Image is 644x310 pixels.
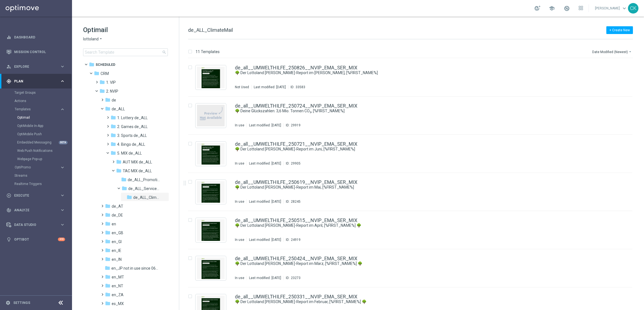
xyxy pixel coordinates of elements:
[14,180,71,188] div: Realtime Triggers
[235,147,596,152] a: 🌳 Der Lottoland [PERSON_NAME]-Report im Juni, [%FIRST_NAME%]
[60,165,65,170] i: keyboard_arrow_right
[183,58,643,97] div: Press SPACE to select this row.
[6,300,11,305] i: settings
[105,248,111,253] i: folder
[6,79,65,84] div: gps_fixed Plan keyboard_arrow_right
[105,221,111,226] i: folder
[291,199,301,204] div: 28245
[6,223,65,227] button: Data Studio keyboard_arrow_right
[235,185,609,190] div: 🌳 Der Lottoland Klima-Report im Mai, [%FIRST_NAME%]
[291,161,301,166] div: 29905
[17,149,58,153] a: Web Push Notifications
[197,181,225,203] img: 28245.jpeg
[17,130,71,138] div: OptiMobile Push
[17,147,71,155] div: Web Push Notifications
[112,106,125,111] span: de_ALL
[60,193,65,198] i: keyboard_arrow_right
[105,265,110,271] i: folder
[111,124,116,129] i: folder
[283,123,301,127] div: ID:
[14,165,65,170] div: OptiPromo keyboard_arrow_right
[6,208,60,213] div: Analyze
[17,157,58,161] a: Webpage Pop-up
[6,208,11,213] i: track_changes
[6,64,60,69] div: Explore
[123,168,152,173] span: TAC MIX de_ALL
[196,49,220,54] p: 11 Templates
[14,163,71,171] div: OptiPromo
[235,276,244,280] div: In use
[14,107,65,111] button: Templates keyboard_arrow_right
[111,115,116,120] i: folder
[162,50,166,54] span: search
[17,124,58,128] a: OptiMobile In-App
[6,64,65,69] div: person_search Explore keyboard_arrow_right
[112,230,123,235] span: en_GB
[106,89,118,94] span: 2. NVIP
[235,161,244,166] div: In use
[112,257,122,262] span: en_IN
[235,85,249,89] div: Not Used
[291,238,301,242] div: 24919
[17,132,58,136] a: OptiMobile Push
[235,70,596,75] a: 🌳 Der Lottoland [PERSON_NAME]-Report im [PERSON_NAME], [%FIRST_NAME%]
[83,37,103,42] button: lottoland arrow_drop_down
[188,27,233,33] span: de_ALL_ClimateMail
[183,97,643,135] div: Press SPACE to select this row.
[105,283,111,288] i: folder
[252,85,288,89] div: Last modified: [DATE]
[121,177,127,182] i: folder
[14,182,58,186] a: Realtime Triggers
[6,193,60,198] div: Execute
[99,79,105,85] i: folder
[14,30,65,45] a: Dashboard
[6,79,11,84] i: gps_fixed
[105,301,111,306] i: folder
[14,209,60,212] span: Analyze
[60,79,65,84] i: keyboard_arrow_right
[112,222,116,226] span: en
[6,64,11,69] i: person_search
[6,45,65,59] div: Mission Control
[105,230,111,235] i: folder
[60,64,65,69] i: keyboard_arrow_right
[235,294,357,299] a: de_all__UMWELTHILFE_250331__NVIP_EMA_SER_MIX
[235,256,357,261] a: de_all__UMWELTHILFE_250424__NVIP_EMA_SER_MIX
[183,249,643,287] div: Press SPACE to select this row.
[112,213,123,218] span: de_DE
[60,107,65,112] i: keyboard_arrow_right
[235,238,244,242] div: In use
[14,88,71,97] div: Target Groups
[17,155,71,163] div: Webpage Pop-up
[197,257,225,279] img: 23273.jpeg
[235,185,596,190] a: 🌳 Der Lottoland [PERSON_NAME]-Report im Mai, [%FIRST_NAME%]
[60,222,65,227] i: keyboard_arrow_right
[197,67,225,88] img: 33583.jpeg
[14,173,58,178] a: Streams
[111,266,159,271] span: en_JP not in use since 06/2025
[628,50,632,54] i: arrow_drop_down
[15,108,60,111] div: Templates
[105,239,111,244] i: folder
[235,223,596,228] a: 🌳 Der Lottoland [PERSON_NAME]-Report im April, [%FIRST_NAME%] 🌳
[283,161,301,166] div: ID:
[101,71,109,76] span: CRM
[105,256,111,262] i: folder
[6,237,11,242] i: lightbulb
[105,212,111,218] i: folder
[6,237,65,242] div: lightbulb Optibot +10
[15,108,54,111] span: Templates
[296,85,305,89] div: 33583
[117,142,145,147] span: 4. Bingo de_ALL
[235,103,357,108] a: de_all__UMWELTHILFE_250724__NVIP_EMA_SER_MIX
[247,123,283,127] div: Last modified: [DATE]
[59,141,68,144] div: BETA
[183,135,643,173] div: Press SPACE to select this row.
[6,222,60,227] div: Data Studio
[6,35,11,40] i: equalizer
[116,168,122,173] i: folder
[235,218,357,223] a: de_all__UMWELTHILFE_250515__NVIP_EMA_SER_MIX
[105,274,111,280] i: folder
[235,223,609,228] div: 🌳 Der Lottoland Klima-Report im April, [%FIRST_NAME%] 🌳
